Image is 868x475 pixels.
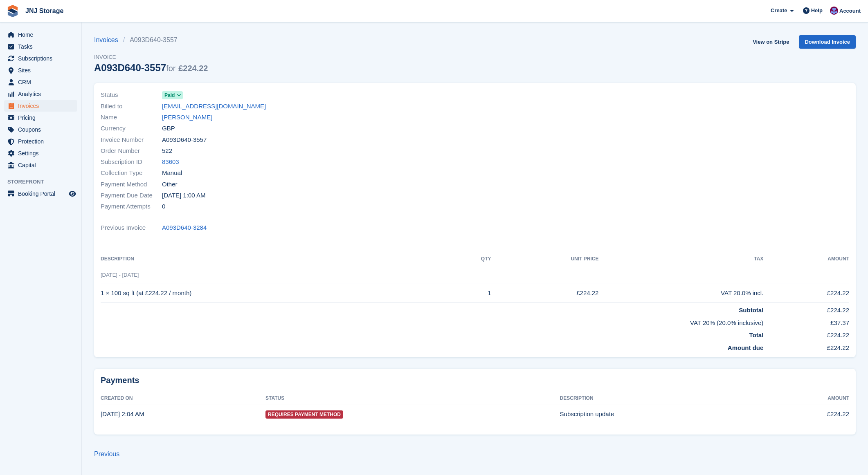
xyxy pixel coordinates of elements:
span: Analytics [18,88,67,100]
td: £224.22 [763,340,849,353]
span: Paid [164,92,175,99]
div: A093D640-3557 [94,62,208,73]
span: A093D640-3557 [162,135,207,145]
span: Help [811,7,823,15]
strong: Total [749,332,764,338]
span: Manual [162,168,182,178]
th: Amount [763,253,849,266]
span: Tasks [18,41,67,52]
span: Storefront [7,178,81,186]
a: menu [4,188,77,199]
span: Billed to [101,102,162,111]
td: VAT 20% (20.0% inclusive) [101,315,763,328]
td: 1 [452,284,491,302]
span: Name [101,113,162,122]
span: Status [101,90,162,100]
img: Jonathan Scrase [830,7,838,15]
span: Home [18,29,67,40]
a: menu [4,148,77,159]
strong: Amount due [728,344,764,351]
span: Subscriptions [18,53,67,64]
a: A093D640-3284 [162,223,207,233]
th: Created On [101,392,265,405]
a: menu [4,136,77,147]
a: Preview store [67,189,77,199]
td: Subscription update [560,405,765,423]
th: QTY [452,253,491,266]
td: £37.37 [763,315,849,328]
a: menu [4,112,77,123]
a: JNJ Storage [22,4,67,18]
span: Other [162,180,178,189]
span: Invoice [94,53,208,61]
th: Tax [598,253,763,266]
nav: breadcrumbs [94,35,208,45]
span: 522 [162,146,172,156]
a: [PERSON_NAME] [162,113,212,122]
a: Download Invoice [799,35,856,49]
span: Requires Payment Method [265,410,343,419]
img: stora-icon-8386f47178a22dfd0bd8f6a31ec36ba5ce8667c1dd55bd0f319d3a0aa187defe.svg [7,5,19,17]
span: GBP [162,124,175,133]
a: Paid [162,90,183,100]
a: menu [4,53,77,64]
span: Create [771,7,787,15]
div: VAT 20.0% incl. [598,289,763,298]
span: Order Number [101,146,162,156]
span: Booking Portal [18,188,67,199]
span: Invoice Number [101,135,162,145]
span: Payment Due Date [101,191,162,200]
span: [DATE] - [DATE] [101,272,139,278]
td: £224.22 [763,327,849,340]
span: Sites [18,65,67,76]
span: CRM [18,76,67,88]
span: Account [839,7,861,15]
td: 1 × 100 sq ft (at £224.22 / month) [101,284,452,302]
strong: Subtotal [739,307,763,314]
a: menu [4,124,77,135]
span: Currency [101,124,162,133]
th: Status [265,392,560,405]
span: Payment Method [101,180,162,189]
span: Settings [18,148,67,159]
span: Pricing [18,112,67,123]
a: menu [4,41,77,52]
a: [EMAIL_ADDRESS][DOMAIN_NAME] [162,102,266,111]
td: £224.22 [763,284,849,302]
a: menu [4,65,77,76]
span: Payment Attempts [101,202,162,211]
span: Protection [18,136,67,147]
span: Capital [18,159,67,171]
span: Coupons [18,124,67,135]
a: menu [4,159,77,171]
a: menu [4,29,77,40]
span: Invoices [18,100,67,112]
h2: Payments [101,375,849,385]
a: menu [4,88,77,100]
time: 2025-08-16 00:00:00 UTC [162,191,205,200]
span: for [166,64,175,73]
time: 2025-08-15 01:04:42 UTC [101,410,144,417]
a: View on Stripe [749,35,792,49]
a: menu [4,100,77,112]
th: Description [560,392,765,405]
span: Collection Type [101,168,162,178]
span: £224.22 [178,64,208,73]
span: Previous Invoice [101,223,162,233]
th: Description [101,253,452,266]
a: 83603 [162,157,179,167]
a: menu [4,76,77,88]
td: £224.22 [765,405,849,423]
a: Invoices [94,35,123,45]
td: £224.22 [491,284,599,302]
a: Previous [94,450,119,457]
th: Unit Price [491,253,599,266]
span: 0 [162,202,165,211]
span: Subscription ID [101,157,162,167]
td: £224.22 [763,302,849,315]
th: Amount [765,392,849,405]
